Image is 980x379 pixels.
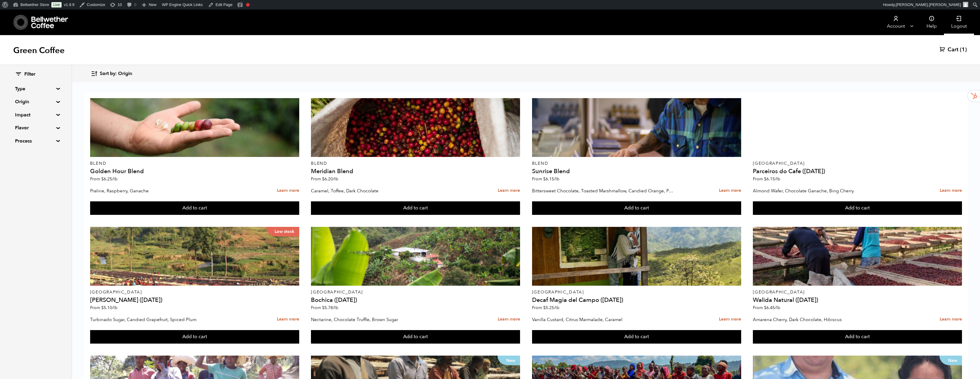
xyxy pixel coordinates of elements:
h4: Bochica ([DATE]) [311,297,520,303]
a: Learn more [940,184,962,197]
p: Caramel, Toffee, Dark Chocolate [311,186,453,195]
span: From [753,305,780,311]
p: Blend [532,161,741,166]
span: From [311,305,338,311]
p: Turbinado Sugar, Candied Grapefruit, Spiced Plum [90,315,232,324]
p: Low stock [266,227,299,236]
span: From [90,176,117,182]
summary: Impact [15,111,56,119]
button: Add to cart [311,330,520,344]
p: Blend [311,161,520,166]
h4: Walida Natural ([DATE]) [753,297,962,303]
button: Add to cart [753,201,962,215]
p: New [939,356,962,365]
a: Learn more [498,313,520,326]
a: Help [919,10,944,35]
button: Add to cart [532,330,741,344]
bdi: 5.78 [322,305,338,311]
span: /lb [112,176,117,182]
p: New [498,356,520,365]
h4: Parceiros do Cafe ([DATE]) [753,168,962,174]
p: [GEOGRAPHIC_DATA] [532,290,741,294]
h4: [PERSON_NAME] ([DATE]) [90,297,299,303]
a: Low stock [90,227,299,286]
span: Filter [24,71,35,78]
span: $ [101,305,104,311]
span: /lb [775,176,780,182]
div: Focus keyphrase not set [246,3,250,7]
a: Learn more [719,313,741,326]
a: Logout [944,10,974,35]
a: Cart (1) [939,46,967,53]
p: Amarena Cherry, Dark Chocolate, Hibiscus [753,315,895,324]
span: /lb [775,305,780,311]
summary: Process [15,137,56,145]
p: Almond Wafer, Chocolate Ganache, Bing Cherry [753,186,895,195]
span: $ [543,305,546,311]
bdi: 6.15 [543,176,559,182]
p: Vanilla Custard, Citrus Marmalade, Caramel [532,315,674,324]
button: Add to cart [311,201,520,215]
summary: Type [15,85,56,92]
bdi: 5.25 [543,305,559,311]
bdi: 5.10 [101,305,117,311]
span: /lb [554,305,559,311]
summary: Origin [15,98,56,105]
p: Bittersweet Chocolate, Toasted Marshmallow, Candied Orange, Praline [532,186,674,195]
a: Learn more [277,184,299,197]
a: Learn more [719,184,741,197]
p: Praline, Raspberry, Ganache [90,186,232,195]
h4: Sunrise Blend [532,168,741,174]
bdi: 6.20 [322,176,338,182]
span: [PERSON_NAME].[PERSON_NAME] [896,2,961,7]
button: Add to cart [90,330,299,344]
bdi: 6.15 [764,176,780,182]
span: /lb [333,305,338,311]
span: From [532,176,559,182]
a: Learn more [940,313,962,326]
bdi: 6.45 [764,305,780,311]
span: /lb [112,305,117,311]
span: $ [322,305,324,311]
p: [GEOGRAPHIC_DATA] [753,161,962,166]
span: $ [322,176,324,182]
h1: Green Coffee [13,45,65,56]
p: [GEOGRAPHIC_DATA] [753,290,962,294]
a: Learn more [498,184,520,197]
span: From [311,176,338,182]
summary: Flavor [15,124,56,131]
h4: Meridian Blend [311,168,520,174]
span: /lb [554,176,559,182]
a: Live [51,2,62,8]
button: Sort by: Origin [91,67,132,81]
p: [GEOGRAPHIC_DATA] [90,290,299,294]
span: $ [764,305,766,311]
button: Add to cart [90,201,299,215]
h4: Golden Hour Blend [90,168,299,174]
p: Nectarine, Chocolate Truffle, Brown Sugar [311,315,453,324]
span: /lb [333,176,338,182]
span: $ [101,176,104,182]
span: Cart [948,46,958,53]
span: From [753,176,780,182]
a: Learn more [277,313,299,326]
span: $ [543,176,546,182]
a: Account [877,10,914,35]
span: From [532,305,559,311]
span: From [90,305,117,311]
span: Sort by: Origin [100,71,132,77]
button: Add to cart [753,330,962,344]
p: Blend [90,161,299,166]
span: (1) [960,46,967,53]
bdi: 6.25 [101,176,117,182]
span: $ [764,176,766,182]
button: Add to cart [532,201,741,215]
h4: Decaf Magia del Campo ([DATE]) [532,297,741,303]
p: [GEOGRAPHIC_DATA] [311,290,520,294]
